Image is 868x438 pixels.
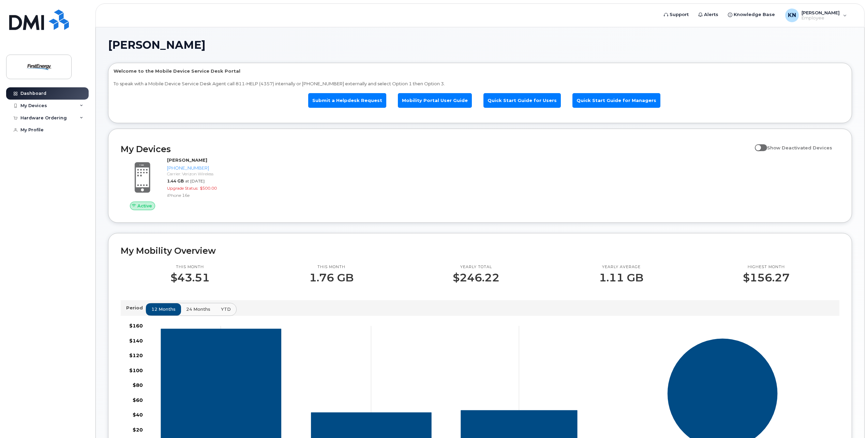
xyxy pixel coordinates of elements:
[308,93,386,108] a: Submit a Helpdesk Request
[483,93,561,108] a: Quick Start Guide for Users
[121,246,839,256] h2: My Mobility Overview
[121,144,751,154] h2: My Devices
[767,145,832,150] span: Show Deactivated Devices
[137,203,152,209] span: Active
[167,186,198,191] span: Upgrade Status:
[185,178,205,184] span: at [DATE]
[133,427,143,433] tspan: $20
[572,93,660,108] a: Quick Start Guide for Managers
[743,272,790,284] p: $156.27
[838,408,863,433] iframe: Messenger Launcher
[167,192,291,198] div: iPhone 16e
[129,367,143,374] tspan: $100
[170,264,210,270] p: This month
[309,264,354,270] p: This month
[755,141,760,147] input: Show Deactivated Devices
[114,68,847,74] p: Welcome to the Mobile Device Service Desk Portal
[309,272,354,284] p: 1.76 GB
[398,93,472,108] a: Mobility Portal User Guide
[221,306,231,312] span: YTD
[133,382,143,388] tspan: $80
[453,264,499,270] p: Yearly total
[167,157,207,163] strong: [PERSON_NAME]
[200,186,217,191] span: $500.00
[170,272,210,284] p: $43.51
[108,40,206,50] span: [PERSON_NAME]
[133,397,143,403] tspan: $60
[129,338,143,344] tspan: $140
[126,305,146,311] p: Period
[743,264,790,270] p: Highest month
[133,412,143,418] tspan: $40
[114,81,847,87] p: To speak with a Mobile Device Service Desk Agent call 811-HELP (4357) internally or [PHONE_NUMBER...
[599,264,643,270] p: Yearly average
[599,272,643,284] p: 1.11 GB
[167,171,291,177] div: Carrier: Verizon Wireless
[121,157,294,210] a: Active[PERSON_NAME][PHONE_NUMBER]Carrier: Verizon Wireless1.44 GBat [DATE]Upgrade Status:$500.00i...
[453,272,499,284] p: $246.22
[167,165,291,171] div: [PHONE_NUMBER]
[186,306,210,312] span: 24 months
[167,178,184,184] span: 1.44 GB
[129,323,143,329] tspan: $160
[129,352,143,359] tspan: $120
